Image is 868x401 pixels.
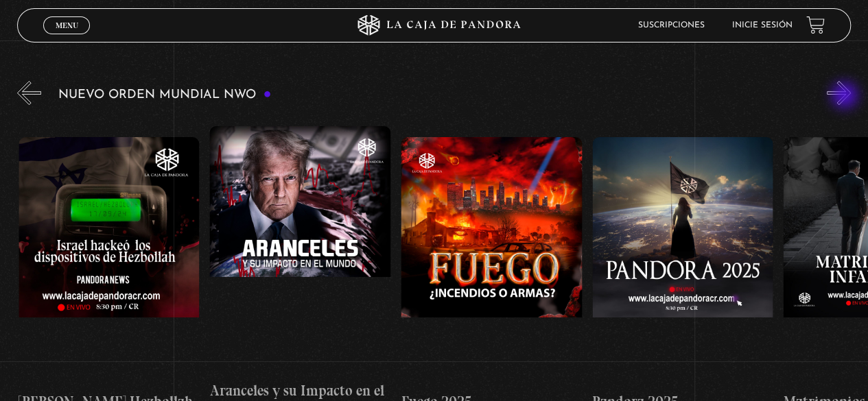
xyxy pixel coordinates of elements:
[17,81,41,105] button: Previous
[638,21,705,29] a: Suscripciones
[806,16,825,34] a: View your shopping cart
[56,21,78,29] span: Menu
[51,32,83,42] span: Cerrar
[58,88,271,101] h3: Nuevo Orden Mundial NWO
[732,21,793,29] a: Inicie sesión
[827,81,851,105] button: Next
